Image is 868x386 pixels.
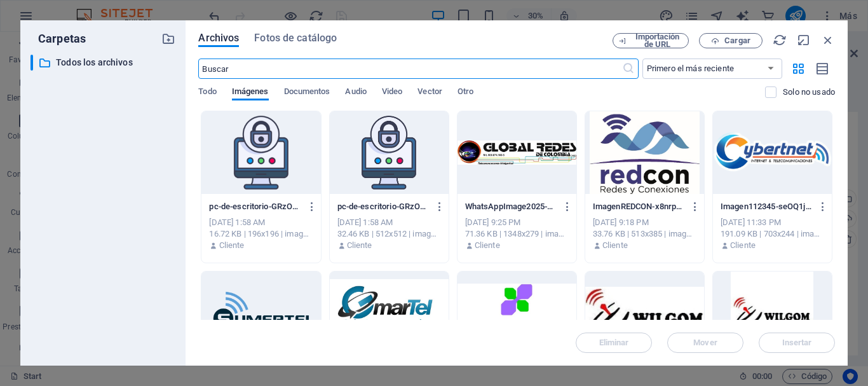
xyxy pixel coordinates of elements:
[337,201,430,212] p: pc-de-escritorio-GRzOCT4zA8HcTf8G6APzvA.png
[465,228,569,240] div: 71.36 KB | 1348x279 | image/jpeg
[347,240,372,251] p: Cliente
[721,228,824,240] div: 191.09 KB | 703x244 | image/png
[613,33,689,48] button: Importación de URL
[602,240,628,251] p: Cliente
[632,33,683,48] span: Importación de URL
[31,31,86,47] p: Carpetas
[337,217,441,228] div: [DATE] 1:58 AM
[724,37,750,45] span: Cargar
[382,84,402,102] span: Video
[730,240,756,251] p: Cliente
[465,201,557,212] p: WhatsAppImage2025-09-25at2.24.04PM-6Y5ZuoKH9AiM0Ik3SagbSw.jpeg
[161,32,175,46] i: Crear carpeta
[783,86,835,98] p: Solo muestra los archivos que no están usándose en el sitio web. Los archivos añadidos durante es...
[417,84,442,102] span: Vector
[209,201,301,212] p: pc-de-escritorio-GRzOCT4zA8HcTf8G6APzvA-nb325SWasp56bdpW-Bxj4A.png
[209,228,313,240] div: 16.72 KB | 196x196 | image/png
[773,33,787,47] i: Volver a cargar
[593,201,685,212] p: ImagenREDCON-x8nrpLR7TH8lHEE8xzOz4w.jpg
[699,33,763,48] button: Cargar
[284,84,330,102] span: Documentos
[465,217,569,228] div: [DATE] 9:25 PM
[797,33,811,47] i: Minimizar
[56,55,153,70] p: Todos los archivos
[721,201,813,212] p: Imagen112345-seOQ1jxhop8LkvawE9IQbA.png
[721,217,824,228] div: [DATE] 11:33 PM
[345,84,366,102] span: Audio
[198,84,216,102] span: Todo
[232,84,269,102] span: Imágenes
[337,228,441,240] div: 32.46 KB | 512x512 | image/png
[475,240,500,251] p: Cliente
[821,33,835,47] i: Cerrar
[198,31,239,46] span: Archivos
[593,217,696,228] div: [DATE] 9:18 PM
[198,59,621,79] input: Buscar
[219,240,245,251] p: Cliente
[209,217,313,228] div: [DATE] 1:58 AM
[593,228,696,240] div: 33.76 KB | 513x385 | image/jpeg
[31,55,33,71] div: ​
[458,84,473,102] span: Otro
[254,31,337,46] span: Fotos de catálogo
